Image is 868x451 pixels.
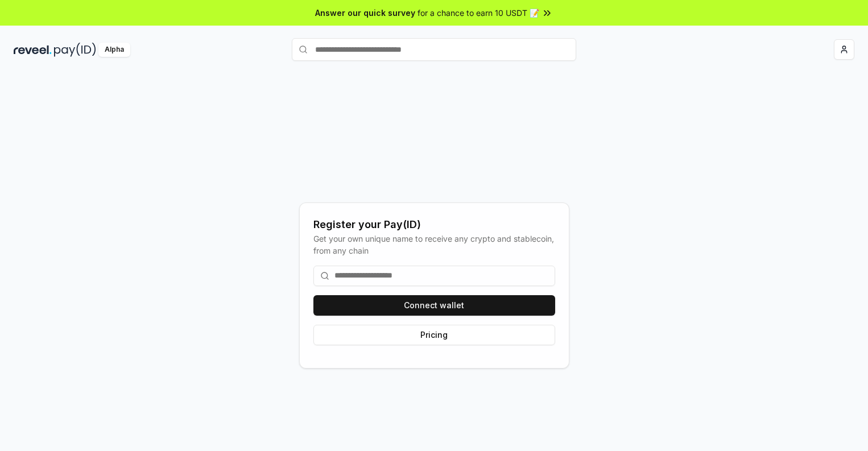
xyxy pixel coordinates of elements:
img: reveel_dark [14,43,52,57]
img: pay_id [54,43,96,57]
span: for a chance to earn 10 USDT 📝 [418,7,539,19]
div: Get your own unique name to receive any crypto and stablecoin, from any chain [313,233,555,256]
span: Answer our quick survey [315,7,415,19]
div: Register your Pay(ID) [313,217,555,233]
button: Pricing [313,325,555,345]
div: Alpha [98,43,130,57]
button: Connect wallet [313,295,555,316]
